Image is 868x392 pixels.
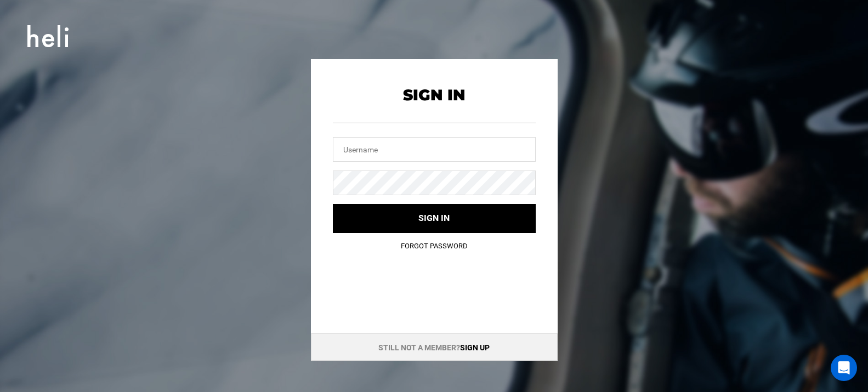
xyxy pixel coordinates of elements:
[333,204,536,233] button: Sign in
[333,87,536,104] h2: Sign In
[401,242,468,250] a: Forgot Password
[333,137,536,162] input: Username
[831,355,857,381] div: Open Intercom Messenger
[460,343,490,352] a: Sign up
[311,333,558,361] div: Still not a member?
